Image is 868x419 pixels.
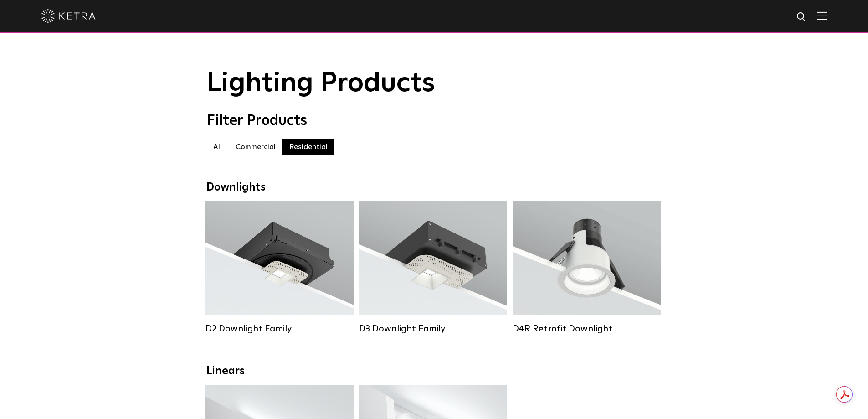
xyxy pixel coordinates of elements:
[229,139,282,155] label: Commercial
[796,11,807,23] img: search icon
[359,201,507,334] a: D3 Downlight Family Lumen Output:700 / 900 / 1100Colors:White / Black / Silver / Bronze / Paintab...
[205,323,354,334] div: D2 Downlight Family
[206,70,435,97] span: Lighting Products
[513,323,661,334] div: D4R Retrofit Downlight
[817,11,827,20] img: Hamburger%20Nav.svg
[206,139,229,155] label: All
[205,201,354,334] a: D2 Downlight Family Lumen Output:1200Colors:White / Black / Gloss Black / Silver / Bronze / Silve...
[282,139,334,155] label: Residential
[359,323,507,334] div: D3 Downlight Family
[206,181,662,194] div: Downlights
[513,201,661,334] a: D4R Retrofit Downlight Lumen Output:800Colors:White / BlackBeam Angles:15° / 25° / 40° / 60°Watta...
[41,9,96,23] img: ketra-logo-2019-white
[206,365,662,378] div: Linears
[206,112,662,129] div: Filter Products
